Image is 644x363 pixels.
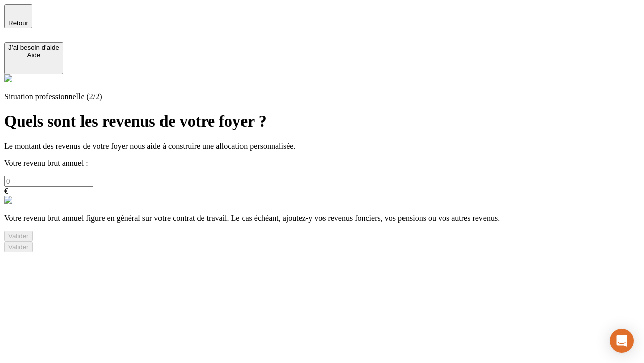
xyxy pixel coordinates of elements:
[4,74,12,82] img: alexis.png
[8,232,29,240] div: Valider
[610,329,634,353] div: Open Intercom Messenger
[4,4,32,28] button: Retour
[4,176,93,187] input: 0
[4,231,33,241] button: Valider
[4,187,8,195] span: €
[4,92,640,101] p: Situation professionnelle (2/2)
[8,19,28,27] span: Retour
[4,196,12,204] img: alexis.png
[4,241,33,252] button: Valider
[8,243,29,251] div: Valider
[4,42,63,74] button: J’ai besoin d'aideAide
[4,214,640,223] p: Votre revenu brut annuel figure en général sur votre contrat de travail. Le cas échéant, ajoutez-...
[8,51,59,59] div: Aide
[4,159,640,168] p: Votre revenu brut annuel :
[4,142,640,151] p: Le montant des revenus de votre foyer nous aide à construire une allocation personnalisée.
[4,112,640,131] h1: Quels sont les revenus de votre foyer ?
[8,44,59,51] div: J’ai besoin d'aide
